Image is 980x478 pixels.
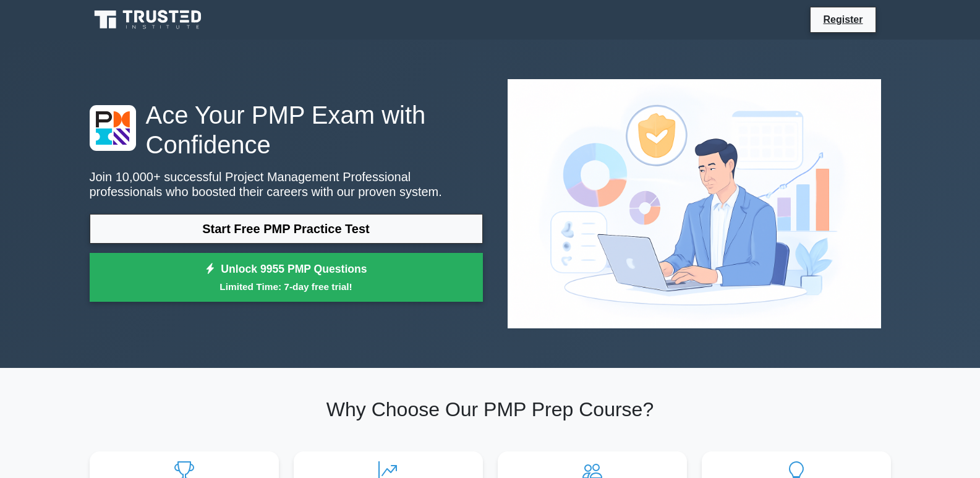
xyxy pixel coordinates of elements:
a: Register [816,12,870,27]
img: Project Management Professional Preview [498,69,891,338]
a: Unlock 9955 PMP QuestionsLimited Time: 7-day free trial! [90,253,483,302]
a: Start Free PMP Practice Test [90,214,483,244]
p: Join 10,000+ successful Project Management Professional professionals who boosted their careers w... [90,169,483,199]
h1: Ace Your PMP Exam with Confidence [90,100,483,160]
small: Limited Time: 7-day free trial! [105,280,467,294]
h2: Why Choose Our PMP Prep Course? [90,398,891,421]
